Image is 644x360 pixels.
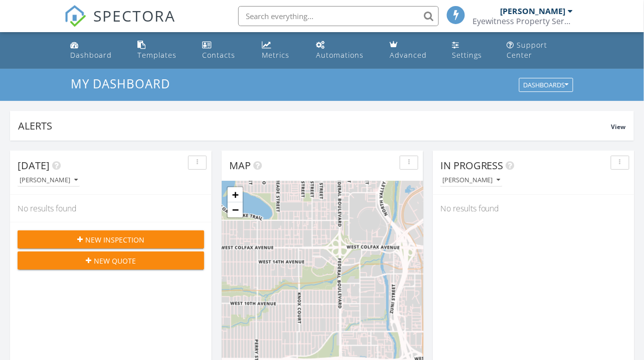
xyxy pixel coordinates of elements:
div: No results found [10,195,212,222]
span: [DATE] [18,159,50,172]
img: The Best Home Inspection Software - Spectora [64,5,86,27]
span: New Inspection [85,234,144,245]
a: Templates [133,36,190,65]
span: My Dashboard [71,75,170,92]
button: New Inspection [18,230,204,249]
a: Contacts [198,36,250,65]
div: Advanced [390,50,427,60]
span: View [611,123,626,131]
div: Eyewitness Property Services [473,16,573,26]
div: [PERSON_NAME] [20,177,78,184]
span: SPECTORA [93,5,176,26]
div: Alerts [18,119,611,133]
div: Dashboard [70,50,112,60]
a: Zoom in [228,187,243,202]
a: Support Center [503,36,578,65]
a: Settings [448,36,495,65]
div: No results found [433,195,634,222]
div: Support Center [507,40,548,60]
a: SPECTORA [64,14,176,35]
span: New Quote [94,256,136,266]
a: Dashboard [66,36,125,65]
input: Search everything... [238,6,439,26]
div: Templates [137,50,177,60]
button: Dashboards [519,78,573,92]
div: Metrics [262,50,289,60]
div: Automations [316,50,364,60]
a: Metrics [258,36,304,65]
button: [PERSON_NAME] [18,174,80,187]
a: Zoom out [228,202,243,217]
a: Automations (Basic) [312,36,378,65]
span: In Progress [440,159,504,172]
button: New Quote [18,252,204,270]
div: Dashboards [524,82,569,89]
div: [PERSON_NAME] [442,177,501,184]
span: Map [229,159,251,172]
button: [PERSON_NAME] [440,174,503,187]
div: [PERSON_NAME] [501,6,566,16]
a: Advanced [386,36,440,65]
div: Settings [452,50,482,60]
div: Contacts [202,50,235,60]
